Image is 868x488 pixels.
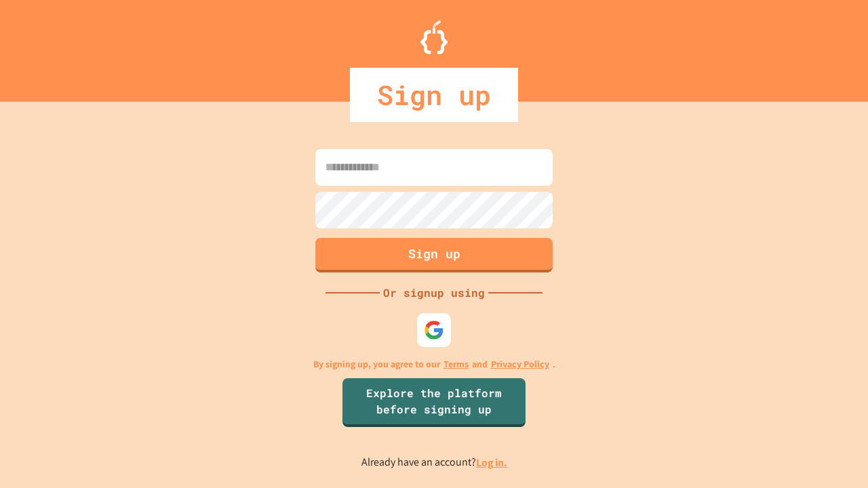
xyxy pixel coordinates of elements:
[350,68,518,122] div: Sign up
[313,357,555,371] p: By signing up, you agree to our and .
[342,378,526,427] a: Explore the platform before signing up
[420,20,448,54] img: Logo.svg
[491,357,549,371] a: Privacy Policy
[443,357,469,371] a: Terms
[315,238,553,272] button: Sign up
[361,454,507,471] p: Already have an account?
[424,320,444,340] img: google-icon.svg
[755,375,854,432] iframe: chat widget
[811,434,854,474] iframe: chat widget
[380,285,488,301] div: Or signup using
[476,455,507,470] a: Log in.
